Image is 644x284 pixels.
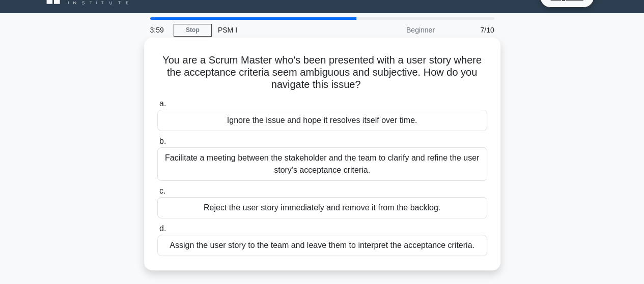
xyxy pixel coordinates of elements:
div: Reject the user story immediately and remove it from the backlog. [157,197,487,218]
div: PSM I [212,20,352,40]
div: 7/10 [441,20,500,40]
div: Beginner [352,20,441,40]
div: 3:59 [144,20,174,40]
span: d. [159,224,166,233]
a: Stop [174,24,212,37]
span: b. [159,137,166,145]
div: Assign the user story to the team and leave them to interpret the acceptance criteria. [157,235,487,256]
div: Ignore the issue and hope it resolves itself over time. [157,110,487,131]
span: c. [159,186,165,195]
h5: You are a Scrum Master who's been presented with a user story where the acceptance criteria seem ... [156,54,488,91]
div: Facilitate a meeting between the stakeholder and the team to clarify and refine the user story's ... [157,147,487,181]
span: a. [159,99,166,108]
